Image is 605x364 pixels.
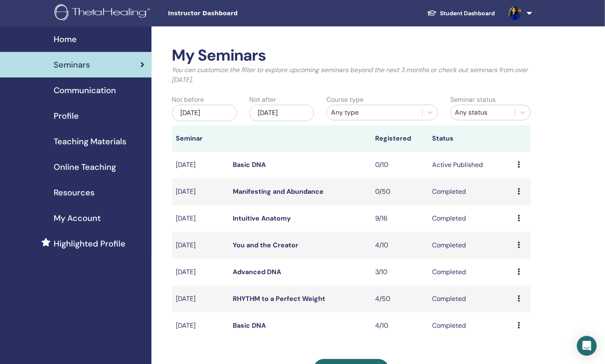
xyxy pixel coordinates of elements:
span: Highlighted Profile [54,237,125,250]
span: Communication [54,84,116,96]
td: [DATE] [172,205,229,232]
td: 4/50 [371,286,428,312]
td: [DATE] [172,152,229,178]
td: Completed [428,312,514,339]
td: Completed [428,232,514,259]
td: 4/10 [371,232,428,259]
a: You and the Creator [233,241,299,249]
div: [DATE] [172,105,237,121]
td: [DATE] [172,178,229,205]
td: 3/10 [371,259,428,286]
label: Not after [249,95,276,105]
td: Completed [428,286,514,312]
span: Home [54,33,77,45]
th: Status [428,125,514,152]
a: Basic DNA [233,321,266,330]
td: 0/50 [371,178,428,205]
td: Completed [428,259,514,286]
label: Course type [326,95,364,105]
a: RHYTHM to a Perfect Weight [233,294,326,303]
span: Profile [54,110,79,122]
a: Advanced DNA [233,268,281,276]
div: Any type [331,108,418,117]
p: You can customize the filter to explore upcoming seminars beyond the next 3 months or check out s... [172,65,531,85]
td: [DATE] [172,312,229,339]
a: Basic DNA [233,160,266,169]
a: Intuitive Anatomy [233,214,291,223]
div: Open Intercom Messenger [577,336,597,356]
td: 9/16 [371,205,428,232]
span: Teaching Materials [54,135,126,148]
h2: My Seminars [172,46,531,65]
span: Instructor Dashboard [168,9,292,18]
div: [DATE] [249,105,314,121]
td: [DATE] [172,232,229,259]
span: My Account [54,212,101,224]
span: Resources [54,186,95,199]
td: 4/10 [371,312,428,339]
div: Any status [455,108,511,117]
th: Registered [371,125,428,152]
img: default.jpg [508,7,522,20]
label: Seminar status [450,95,496,105]
td: [DATE] [172,286,229,312]
th: Seminar [172,125,229,152]
label: Not before [172,95,204,105]
img: logo.png [54,4,153,23]
td: Completed [428,178,514,205]
td: Active Published [428,152,514,178]
a: Manifesting and Abundance [233,187,324,196]
img: graduation-cap-white.svg [427,9,437,16]
td: 0/10 [371,152,428,178]
td: [DATE] [172,259,229,286]
span: Online Teaching [54,161,116,173]
a: Student Dashboard [421,6,502,21]
span: Seminars [54,59,90,71]
td: Completed [428,205,514,232]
